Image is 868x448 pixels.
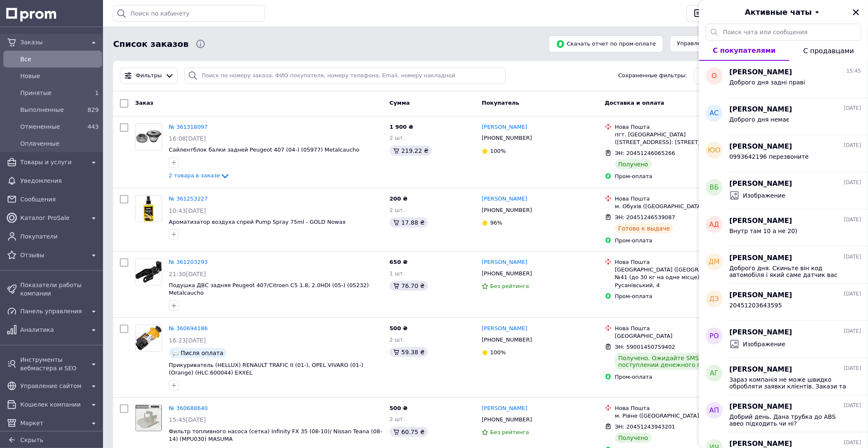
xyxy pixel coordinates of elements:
[135,195,162,222] a: Фото товару
[710,406,719,415] span: АП
[390,347,428,357] div: 59.38 ₴
[113,38,189,50] span: Список заказов
[730,302,782,309] span: 20451203643595
[615,373,746,381] div: Пром-оплата
[480,268,534,279] div: [PHONE_NUMBER]
[20,139,99,148] span: Оплаченные
[482,100,519,106] span: Покупатель
[169,416,206,423] span: 15:45[DATE]
[699,321,868,358] button: РО[PERSON_NAME][DATE]Изображение
[699,135,868,172] button: Юо[PERSON_NAME][DATE]0993642196 перезвоните
[615,123,746,131] div: Нова Пошта
[390,207,405,213] span: 2 шт.
[20,122,82,131] span: Отмененные
[135,258,162,285] a: Фото товару
[699,209,868,247] button: АД[PERSON_NAME][DATE]Внутр там 10 а не 20)
[20,106,82,114] span: Выполненные
[390,405,408,411] span: 500 ₴
[490,148,506,154] span: 100%
[135,405,162,432] a: Фото товару
[181,350,223,356] span: Писля оплата
[710,294,719,304] span: ДЗ
[844,142,861,149] span: [DATE]
[20,55,99,63] span: Все
[87,123,99,130] span: 443
[712,71,717,81] span: О
[20,89,82,97] span: Принятые
[549,35,663,52] button: Скачать отчет по пром-оплате
[169,135,206,142] span: 16:08[DATE]
[709,257,720,267] span: ДМ
[490,429,529,435] span: Без рейтинга
[615,266,746,289] div: [GEOGRAPHIC_DATA] ([GEOGRAPHIC_DATA].), №41 (до 30 кг на одне місце): бул. Русанівський, 4
[169,173,220,179] span: 2 товара в заказе
[730,179,792,189] span: [PERSON_NAME]
[169,428,382,443] span: Фильтр топливного насоса (сетка) Infinity FX 35 (08-10)/ Nissan Teana (08-14) (MPU030) MASUMA
[87,106,99,113] span: 829
[615,344,675,350] span: ЭН: 59001450759402
[743,340,786,348] span: Изображение
[169,195,208,202] a: № 361253227
[113,5,265,22] input: Поиск по кабинету
[20,356,85,372] span: Инструменты вебмастера и SEO
[730,265,849,278] span: Доброго дня. Скиньте він код автомобіля і який саме датчик вас цікавить на вайбер [PHONE_NUMBER]
[135,123,162,150] a: Фото товару
[136,72,162,80] span: Фильтры
[615,332,746,340] div: [GEOGRAPHIC_DATA]
[20,158,85,166] span: Товары и услуги
[390,337,405,343] span: 2 шт.
[169,219,346,225] a: Ароматизатор воздуха спрей Pump Spray 75ml - GOLD Nowax
[144,195,154,222] img: Фото товару
[490,220,502,226] span: 96%
[844,439,861,446] span: [DATE]
[20,307,85,315] span: Панель управления
[136,130,162,143] img: Фото товару
[20,176,99,185] span: Уведомления
[708,146,721,155] span: Юо
[390,100,410,106] span: Сумма
[20,72,99,80] span: Новые
[480,205,534,216] div: [PHONE_NUMBER]
[844,328,861,335] span: [DATE]
[710,109,719,118] span: АС
[730,142,792,152] span: [PERSON_NAME]
[699,395,868,432] button: АП[PERSON_NAME][DATE]Добрий день. Дана трубка до ABS авео підходить чи ні?
[390,416,405,422] span: 2 шт.
[706,24,861,41] input: Поиск чата или сообщения
[730,328,792,337] span: [PERSON_NAME]
[615,293,746,300] div: Пром-оплата
[136,259,162,285] img: Фото товару
[169,147,360,153] a: Сайлентблок балки задней Peugeot 407 (04-) (05977) Metalcaucho
[615,412,746,420] div: м. Рівне ([GEOGRAPHIC_DATA].)
[743,191,786,200] span: Изображение
[169,282,369,296] a: Подушка ДВС задняя Peugeot 407/Citroen C5 1.8, 2.0HDI (05-) (05232) Metalcaucho
[615,258,746,266] div: Нова Пошта
[709,220,719,230] span: АД
[169,405,208,411] a: № 360688640
[730,228,797,234] span: Внутр там 10 а не 20)
[480,414,534,425] div: [PHONE_NUMBER]
[20,326,85,334] span: Аналитика
[605,100,665,106] span: Доставка и оплата
[490,349,506,356] span: 100%
[710,369,719,378] span: АГ
[730,291,792,300] span: [PERSON_NAME]
[169,271,206,277] span: 21:30[DATE]
[20,281,99,298] span: Показатели работы компании
[20,214,85,222] span: Каталог ProSale
[723,7,844,18] button: Активные чаты
[390,427,428,437] div: 60.75 ₴
[20,38,85,46] span: Заказы
[730,116,789,123] span: Доброго дня немає
[390,259,408,265] span: 650 ₴
[844,291,861,298] span: [DATE]
[730,79,806,86] span: Доброго дня задні праві
[169,259,208,265] a: № 361203293
[730,365,792,375] span: [PERSON_NAME]
[184,68,506,84] input: Поиск по номеру заказа, ФИО покупателя, номеру телефона, Email, номеру накладной
[480,334,534,345] div: [PHONE_NUMBER]
[686,5,725,22] button: Чат
[789,41,868,61] button: С продавцами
